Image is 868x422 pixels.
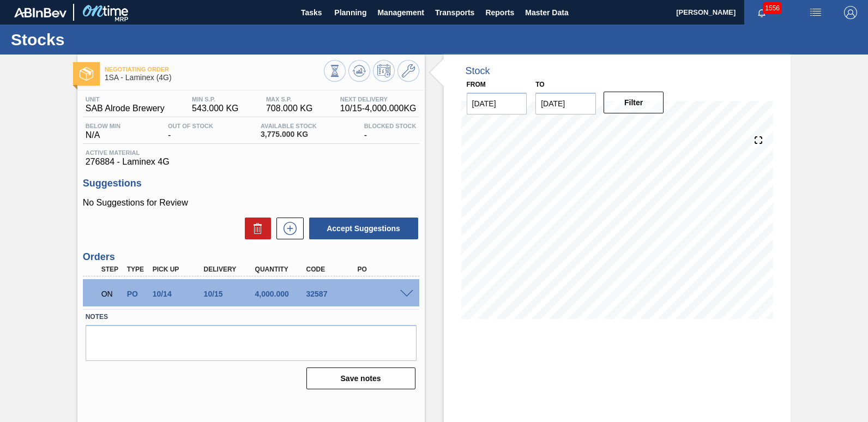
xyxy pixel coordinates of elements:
span: Reports [485,6,514,19]
input: mm/dd/yyyy [467,93,527,114]
span: MIN S.P. [192,96,238,103]
div: Code [304,266,360,273]
div: New suggestion [271,218,304,239]
img: userActions [809,6,822,19]
div: Step [99,266,124,273]
span: 10/15 - 4,000.000 KG [340,104,417,113]
input: mm/dd/yyyy [535,93,596,114]
div: 10/14/2025 [150,290,207,298]
span: Next Delivery [340,96,417,103]
label: Notes [86,309,417,325]
span: Unit [86,96,165,103]
span: Active Material [86,149,417,156]
span: Negotiating Order [105,66,324,73]
p: ON [101,290,122,298]
span: Tasks [299,6,323,19]
span: Out Of Stock [168,123,213,129]
div: N/A [83,123,123,140]
span: 3,775.000 KG [261,130,317,138]
h3: Orders [83,251,419,263]
button: Go to Master Data / General [397,60,419,82]
div: Quantity [252,266,309,273]
span: Blocked Stock [364,123,417,129]
div: Delete Suggestions [239,218,271,239]
label: From [467,81,486,88]
span: 1556 [763,2,782,14]
label: to [535,81,544,88]
span: 276884 - Laminex 4G [86,157,417,167]
span: SAB Alrode Brewery [86,104,165,113]
p: No Suggestions for Review [83,198,419,208]
div: Type [124,266,150,273]
span: Available Stock [261,123,317,129]
button: Stocks Overview [324,60,346,82]
span: Management [377,6,424,19]
img: Ícone [80,67,93,81]
span: Transports [435,6,474,19]
img: TNhmsLtSVTkK8tSr43FrP2fwEKptu5GPRR3wAAAABJRU5ErkJggg== [14,8,67,17]
span: 1SA - Laminex (4G) [105,74,324,82]
button: Schedule Inventory [373,60,395,82]
button: Notifications [744,5,779,20]
div: 10/15/2025 [201,290,258,298]
h1: Stocks [11,33,204,46]
div: Stock [466,65,490,77]
span: MAX S.P. [266,96,312,103]
div: Accept Suggestions [304,216,419,240]
span: Below Min [86,123,120,129]
img: Logout [844,6,857,19]
div: Purchase order [124,290,150,298]
span: Master Data [525,6,568,19]
span: Planning [334,6,366,19]
div: Pick up [150,266,207,273]
span: 708.000 KG [266,104,312,113]
div: PO [354,266,411,273]
div: - [361,123,419,140]
div: 32587 [304,290,360,298]
h3: Suggestions [83,178,419,189]
div: - [165,123,216,140]
div: 4,000.000 [252,290,309,298]
div: Negotiating Order [99,282,124,306]
div: Delivery [201,266,258,273]
button: Filter [604,92,664,113]
button: Accept Suggestions [309,218,418,239]
button: Save notes [306,367,415,389]
span: 543.000 KG [192,104,238,113]
button: Update Chart [348,60,370,82]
